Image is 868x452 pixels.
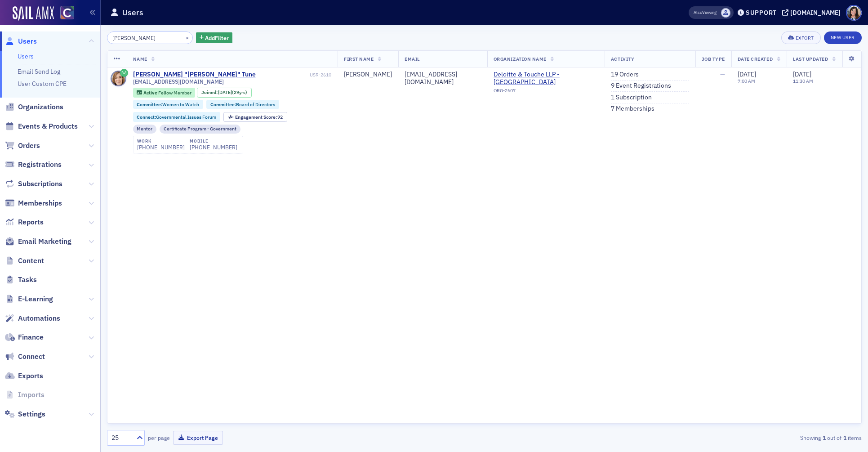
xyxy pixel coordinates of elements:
[782,9,844,16] button: [DOMAIN_NAME]
[18,237,71,246] span: Email Marketing
[18,256,44,266] span: Content
[846,5,862,21] span: Profile
[137,101,162,107] span: Committee :
[5,121,78,131] a: Events & Products
[18,80,67,88] a: User Custom CPE
[5,36,37,46] a: Users
[133,100,204,109] div: Committee:
[5,102,63,112] a: Organizations
[721,8,730,18] span: Piyali Chatterjee
[18,102,63,112] span: Organizations
[111,433,131,443] div: 25
[5,256,44,266] a: Content
[18,332,44,342] span: Finance
[702,56,725,62] span: Job Type
[148,434,170,442] label: per page
[5,179,62,189] a: Subscriptions
[218,90,247,95] div: (29yrs)
[494,88,598,97] div: ORG-2607
[235,114,278,120] span: Engagement Score :
[122,7,143,18] h1: Users
[143,90,158,96] span: Active
[210,102,275,107] a: Committee:Board of Directors
[793,70,811,78] span: [DATE]
[158,90,191,96] span: Fellow Member
[694,9,717,16] span: Viewing
[344,71,392,79] div: [PERSON_NAME]
[793,78,813,84] time: 11:30 AM
[611,71,639,79] a: 19 Orders
[18,121,78,131] span: Events & Products
[18,294,53,304] span: E-Learning
[133,71,256,79] a: [PERSON_NAME] "[PERSON_NAME]" Tune
[494,71,598,86] a: Deloitte & Touche LLP - [GEOGRAPHIC_DATA]
[5,294,53,304] a: E-Learning
[137,144,185,151] a: [PHONE_NUMBER]
[18,217,44,227] span: Reports
[257,72,331,78] div: USR-2610
[107,31,193,44] input: Search…
[218,89,232,95] span: [DATE]
[18,198,62,208] span: Memberships
[133,125,157,134] div: Mentor
[206,100,279,109] div: Committee:
[18,141,40,151] span: Orders
[494,56,547,62] span: Organization Name
[738,78,755,84] time: 7:00 AM
[494,71,598,86] span: Deloitte & Touche LLP - Denver
[173,431,223,445] button: Export Page
[223,112,287,122] div: Engagement Score: 92
[5,409,45,419] a: Settings
[611,94,652,102] a: 1 Subscription
[18,313,60,323] span: Automations
[824,31,862,44] a: New User
[611,56,634,62] span: Activity
[793,56,828,62] span: Last Updated
[197,88,252,98] div: Joined: 1996-07-31 00:00:00
[344,56,374,62] span: First Name
[5,217,44,227] a: Reports
[18,390,45,400] span: Imports
[781,31,820,44] button: Export
[160,125,240,134] div: Certificate Program - Government
[18,371,43,381] span: Exports
[18,36,37,46] span: Users
[137,139,185,144] div: work
[5,198,62,208] a: Memberships
[137,114,156,120] span: Connect :
[137,102,199,107] a: Committee:Women to Watch
[5,275,37,285] a: Tasks
[405,56,420,62] span: Email
[235,115,283,120] div: 92
[133,112,221,122] div: Connect:
[611,105,654,113] a: 7 Memberships
[190,144,237,151] a: [PHONE_NUMBER]
[183,33,191,41] button: ×
[13,6,54,21] img: SailAMX
[5,390,45,400] a: Imports
[18,409,45,419] span: Settings
[5,237,71,246] a: Email Marketing
[205,34,229,42] span: Add Filter
[54,6,74,21] a: View Homepage
[18,275,37,285] span: Tasks
[18,67,60,76] a: Email Send Log
[5,313,60,323] a: Automations
[133,78,224,85] span: [EMAIL_ADDRESS][DOMAIN_NAME]
[821,434,827,442] strong: 1
[133,56,147,62] span: Name
[841,434,848,442] strong: 1
[5,160,62,170] a: Registrations
[796,36,814,40] div: Export
[720,70,725,78] span: —
[60,6,74,20] img: SailAMX
[5,371,43,381] a: Exports
[694,9,702,15] div: Also
[405,71,481,86] div: [EMAIL_ADDRESS][DOMAIN_NAME]
[18,352,45,362] span: Connect
[738,70,756,78] span: [DATE]
[137,114,216,120] a: Connect:Governmental Issues Forum
[790,9,841,17] div: [DOMAIN_NAME]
